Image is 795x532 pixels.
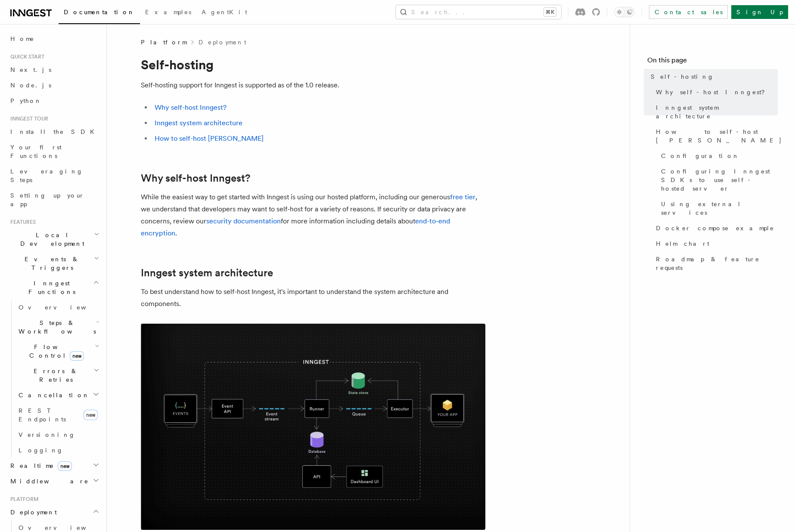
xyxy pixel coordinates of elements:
[7,227,101,251] button: Local Development
[10,192,84,207] span: Setting up your app
[652,100,778,124] a: Inngest system architecture
[656,255,778,272] span: Roadmap & feature requests
[7,188,101,212] a: Setting up your app
[7,461,72,470] span: Realtime
[652,251,778,275] a: Roadmap & feature requests
[7,31,101,46] a: Home
[544,8,556,16] kbd: ⌘K
[7,504,101,520] button: Deployment
[661,167,778,193] span: Configuring Inngest SDKs to use self-hosted server
[647,55,778,69] h4: On this page
[7,496,39,503] span: Platform
[647,69,778,84] a: Self-hosting
[15,319,96,336] span: Steps & Workflows
[7,77,101,93] a: Node.js
[7,93,101,108] a: Python
[7,279,93,296] span: Inngest Functions
[7,251,101,275] button: Events & Triggers
[656,103,778,121] span: Inngest system architecture
[15,442,101,458] a: Logging
[196,3,252,23] a: AgentKit
[15,427,101,442] a: Versioning
[652,124,778,148] a: How to self-host [PERSON_NAME]
[7,300,101,458] div: Inngest Functions
[141,324,485,530] img: Inngest system architecture diagram
[651,72,714,81] span: Self-hosting
[658,196,778,220] a: Using external services
[145,9,191,15] span: Examples
[7,255,94,272] span: Events & Triggers
[450,193,475,201] a: free tier
[58,461,72,471] span: new
[10,97,42,104] span: Python
[59,3,140,24] a: Documentation
[19,524,107,531] span: Overview
[155,134,264,142] a: How to self-host [PERSON_NAME]
[155,119,242,127] a: Inngest system architecture
[15,315,101,339] button: Steps & Workflows
[7,231,94,248] span: Local Development
[70,351,84,361] span: new
[7,164,101,188] a: Leveraging Steps
[7,477,89,486] span: Middleware
[396,5,561,19] button: Search...⌘K
[656,224,774,232] span: Docker compose example
[7,458,101,473] button: Realtimenew
[731,5,788,19] a: Sign Up
[10,82,51,89] span: Node.js
[15,391,90,399] span: Cancellation
[15,363,101,387] button: Errors & Retries
[661,152,739,160] span: Configuration
[141,267,273,279] a: Inngest system architecture
[649,5,728,19] a: Contact sales
[7,115,48,122] span: Inngest tour
[15,367,93,384] span: Errors & Retries
[7,139,101,164] a: Your first Functions
[202,9,247,15] span: AgentKit
[15,339,101,363] button: Flow Controlnew
[10,128,99,135] span: Install the SDK
[10,66,51,73] span: Next.js
[141,191,485,239] p: While the easiest way to get started with Inngest is using our hosted platform, including our gen...
[15,300,101,315] a: Overview
[141,286,485,310] p: To best understand how to self-host Inngest, it's important to understand the system architecture...
[10,34,34,43] span: Home
[199,38,246,46] a: Deployment
[7,508,57,517] span: Deployment
[652,220,778,236] a: Docker compose example
[15,387,101,403] button: Cancellation
[7,275,101,300] button: Inngest Functions
[15,403,101,427] a: REST Endpointsnew
[7,219,36,226] span: Features
[141,79,485,91] p: Self-hosting support for Inngest is supported as of the 1.0 release.
[206,217,281,225] a: security documentation
[64,9,135,15] span: Documentation
[141,172,250,184] a: Why self-host Inngest?
[614,7,635,17] button: Toggle dark mode
[658,164,778,196] a: Configuring Inngest SDKs to use self-hosted server
[10,144,62,159] span: Your first Functions
[141,57,485,72] h1: Self-hosting
[155,103,227,111] a: Why self-host Inngest?
[7,53,44,60] span: Quick start
[656,239,709,248] span: Helm chart
[141,38,186,46] span: Platform
[656,127,782,145] span: How to self-host [PERSON_NAME]
[7,62,101,77] a: Next.js
[652,84,778,100] a: Why self-host Inngest?
[658,148,778,164] a: Configuration
[661,200,778,217] span: Using external services
[140,3,196,23] a: Examples
[19,431,75,438] span: Versioning
[19,447,63,454] span: Logging
[19,407,66,423] span: REST Endpoints
[10,168,83,183] span: Leveraging Steps
[84,410,98,420] span: new
[7,473,101,489] button: Middleware
[15,343,95,360] span: Flow Control
[652,236,778,251] a: Helm chart
[19,304,107,311] span: Overview
[7,124,101,139] a: Install the SDK
[656,88,771,96] span: Why self-host Inngest?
